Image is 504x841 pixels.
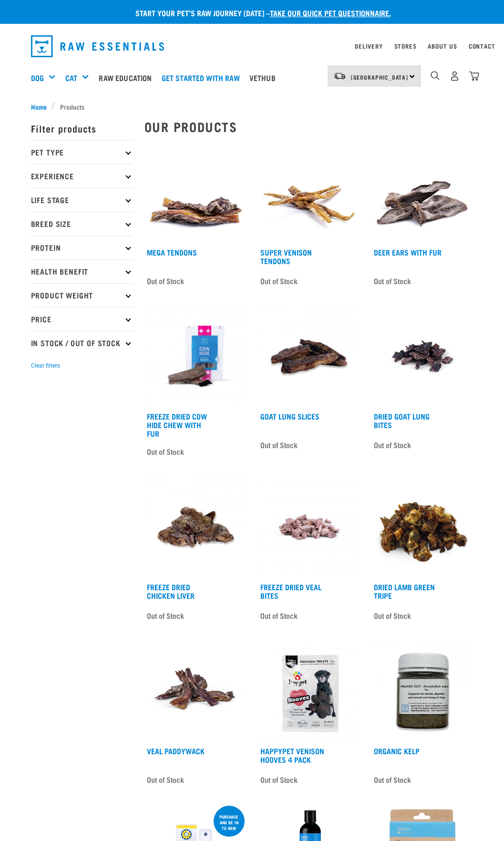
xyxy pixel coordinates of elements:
a: Get started with Raw [159,59,247,97]
img: user.png [450,71,460,81]
p: Life Stage [31,188,133,212]
span: Home [31,102,47,112]
span: Out of Stock [374,608,411,623]
a: Deer Ears with Fur [374,250,442,254]
nav: dropdown navigation [23,31,481,61]
span: Out of Stock [260,438,298,452]
img: van-moving.png [333,72,346,81]
span: Out of Stock [147,274,184,288]
p: Protein [31,236,133,259]
img: 1286 Super Tendons 01 [258,141,360,243]
a: About Us [428,44,457,48]
img: Pile Of Dried Lamb Tripe For Pets [371,476,473,578]
a: Organic Kelp [374,749,420,753]
img: Raw Essentials Logo [31,35,165,57]
img: RE Product Shoot 2023 Nov8602 [144,305,247,407]
p: Breed Size [31,212,133,236]
div: Purchase and be in to win! [214,810,245,835]
a: take our quick pet questionnaire. [270,10,391,15]
span: Out of Stock [374,438,411,452]
span: Out of Stock [147,444,184,459]
span: Out of Stock [260,608,298,623]
a: Stores [394,44,417,48]
a: Freeze Dried Cow Hide Chew with Fur [147,414,207,435]
a: Raw Education [96,59,159,97]
a: Freeze Dried Veal Bites [260,585,321,597]
a: Veal Paddywack [147,749,205,753]
button: Clear filters [31,361,60,370]
a: Goat Lung Slices [260,414,319,418]
img: 1295 Mega Tendons 01 [144,141,247,243]
img: home-icon@2x.png [469,71,479,81]
span: Out of Stock [374,274,411,288]
p: Product Weight [31,283,133,307]
a: Super Venison Tendons [260,250,312,263]
img: 10870 [371,640,473,742]
img: Pile Of Furry Deer Ears For Pets [371,141,473,243]
span: Out of Stock [147,772,184,787]
p: Price [31,307,133,331]
img: Happypet Venison Hooves 004 [258,640,360,742]
a: Home [31,102,52,112]
p: Experience [31,164,133,188]
p: Filter products [31,116,133,140]
img: Stack of Veal Paddywhack For Pets [144,640,247,742]
h2: Our Products [144,119,473,134]
span: Out of Stock [374,772,411,787]
img: home-icon-1@2x.png [431,71,440,80]
span: Out of Stock [147,608,184,623]
a: Vethub [247,59,283,97]
span: Out of Stock [260,274,298,288]
img: 16327 [144,476,247,578]
span: [GEOGRAPHIC_DATA] [351,75,409,79]
a: Mega Tendons [147,250,197,254]
nav: breadcrumbs [31,102,473,112]
span: Out of Stock [260,772,298,787]
a: Contact [469,44,495,48]
a: Freeze Dried Chicken Liver [147,585,195,597]
img: Dried Veal Bites 1698 [258,476,360,578]
a: Dried Lamb Green Tripe [374,585,435,597]
a: Delivery [355,44,382,48]
a: Dog [31,72,44,83]
p: In Stock / Out Of Stock [31,331,133,355]
p: Pet Type [31,140,133,164]
img: 59052 [258,305,360,407]
a: Cat [65,72,77,83]
p: Health Benefit [31,259,133,283]
a: Happypet Venison Hooves 4 Pack [260,749,324,761]
img: Venison Lung Bites [371,305,473,407]
a: Dried Goat Lung Bites [374,414,430,427]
